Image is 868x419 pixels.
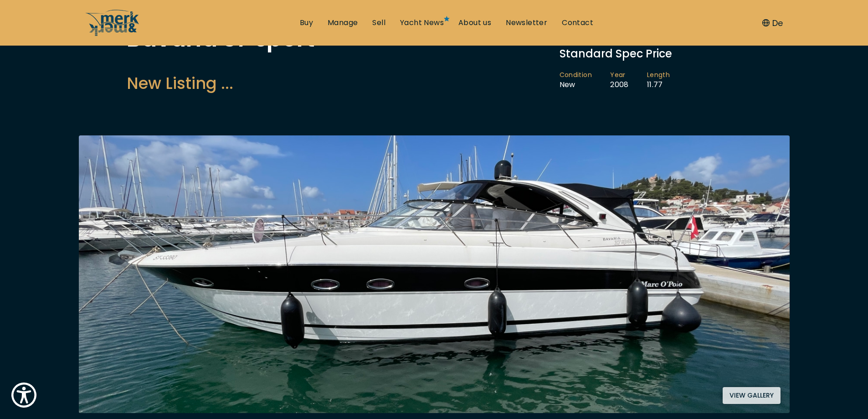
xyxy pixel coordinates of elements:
[647,71,670,80] span: Length
[300,18,313,28] a: Buy
[79,135,790,413] img: Merk&Merk
[560,46,672,61] span: Standard Spec Price
[560,71,592,80] span: Condition
[647,71,688,90] li: 11.77
[610,71,647,90] li: 2008
[400,18,444,28] a: Yacht News
[458,18,491,28] a: About us
[85,29,140,39] a: /
[328,18,358,28] a: Manage
[762,17,783,29] button: De
[372,18,385,28] a: Sell
[9,380,39,410] button: Show Accessibility Preferences
[127,72,315,94] h2: New Listing ...
[506,18,547,28] a: Newsletter
[562,18,593,28] a: Contact
[723,387,781,404] button: View gallery
[610,71,629,80] span: Year
[560,71,611,90] li: New
[127,27,315,50] h1: Bavaria 37 sport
